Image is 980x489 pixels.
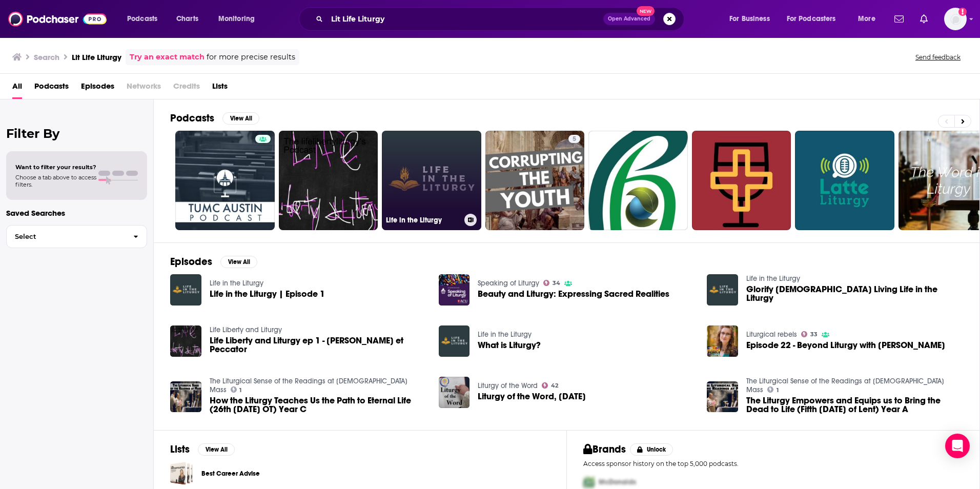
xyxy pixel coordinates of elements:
[707,274,738,305] img: Glorify God Living Life in the Liturgy
[944,8,967,30] span: Logged in as smacnaughton
[478,279,539,288] a: Speaking of Liturgy
[382,131,481,230] a: Life in the Liturgy
[858,12,875,26] span: More
[201,468,260,479] a: Best Career Advise
[599,478,636,486] span: McDonalds
[210,336,426,354] a: Life Liberty and Liturgy ep 1 - Simul Justus et Peccator
[707,381,738,413] img: The Liturgy Empowers and Equips us to Bring the Dead to Life (Fifth Sunday of Lent) Year A
[573,134,576,145] span: 5
[583,460,963,467] p: Access sponsor history on the top 5,000 podcasts.
[12,78,22,99] a: All
[212,78,228,99] a: Lists
[729,12,770,26] span: For Business
[127,78,161,99] span: Networks
[127,12,157,26] span: Podcasts
[170,443,235,456] a: ListsView All
[851,11,888,27] button: open menu
[944,8,967,30] img: User Profile
[478,392,586,401] span: Liturgy of the Word, [DATE]
[220,256,257,268] button: View All
[170,381,201,413] img: How the Liturgy Teaches Us the Path to Eternal Life (26th Sunday OT) Year C
[568,135,580,143] a: 5
[15,164,96,171] span: Want to filter your results?
[170,274,201,305] img: Life in the Liturgy | Episode 1
[170,112,214,125] h2: Podcasts
[6,126,147,141] h2: Filter By
[478,392,586,401] a: Liturgy of the Word, August 16th
[34,52,59,62] h3: Search
[170,255,212,268] h2: Episodes
[787,12,836,26] span: For Podcasters
[211,11,268,27] button: open menu
[583,443,626,456] h2: Brands
[6,208,147,218] p: Saved Searches
[746,341,945,350] a: Episode 22 - Beyond Liturgy with Danae Ashley
[7,233,125,240] span: Select
[210,336,426,354] span: Life Liberty and Liturgy ep 1 - [PERSON_NAME] et Peccator
[722,11,783,27] button: open menu
[218,12,255,26] span: Monitoring
[746,274,800,283] a: Life in the Liturgy
[630,443,673,456] button: Unlock
[386,216,460,225] h3: Life in the Liturgy
[173,78,200,99] span: Credits
[239,388,241,393] span: 1
[478,290,669,298] a: Beauty and Liturgy: Expressing Sacred Realities
[198,443,235,456] button: View All
[944,8,967,30] button: Show profile menu
[780,11,851,27] button: open menu
[485,131,585,230] a: 5
[170,325,201,357] img: Life Liberty and Liturgy ep 1 - Simul Justus et Peccator
[439,274,470,305] img: Beauty and Liturgy: Expressing Sacred Realities
[746,396,963,414] span: The Liturgy Empowers and Equips us to Bring the Dead to Life (Fifth [DATE] of Lent) Year A
[777,388,779,393] span: 1
[707,325,738,357] img: Episode 22 - Beyond Liturgy with Danae Ashley
[801,331,818,337] a: 33
[170,255,257,268] a: EpisodesView All
[637,6,655,16] span: New
[34,78,69,99] a: Podcasts
[767,386,779,393] a: 1
[746,285,963,302] a: Glorify God Living Life in the Liturgy
[810,332,818,337] span: 33
[8,9,107,29] a: Podchaser - Follow, Share and Rate Podcasts
[543,280,560,286] a: 34
[553,281,560,286] span: 34
[603,13,655,25] button: Open AdvancedNew
[608,16,650,22] span: Open Advanced
[439,325,470,357] img: What is Liturgy?
[222,112,259,125] button: View All
[746,396,963,414] a: The Liturgy Empowers and Equips us to Bring the Dead to Life (Fifth Sunday of Lent) Year A
[210,290,325,298] span: Life in the Liturgy | Episode 1
[210,377,407,394] a: The Liturgical Sense of the Readings at Catholic Mass
[231,386,242,393] a: 1
[81,78,114,99] a: Episodes
[542,382,558,389] a: 42
[130,51,205,63] a: Try an exact match
[551,383,558,388] span: 42
[327,11,603,27] input: Search podcasts, credits, & more...
[958,8,967,16] svg: Add a profile image
[746,377,944,394] a: The Liturgical Sense of the Readings at Catholic Mass
[890,10,908,28] a: Show notifications dropdown
[478,341,541,350] a: What is Liturgy?
[170,11,205,27] a: Charts
[170,462,193,485] a: Best Career Advise
[916,10,932,28] a: Show notifications dropdown
[912,53,964,62] button: Send feedback
[478,381,538,390] a: Liturgy of the Word
[120,11,171,27] button: open menu
[170,443,190,456] h2: Lists
[210,325,282,334] a: Life Liberty and Liturgy
[210,396,426,414] span: How the Liturgy Teaches Us the Path to Eternal Life (26th [DATE] OT) Year C
[439,377,470,408] a: Liturgy of the Word, August 16th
